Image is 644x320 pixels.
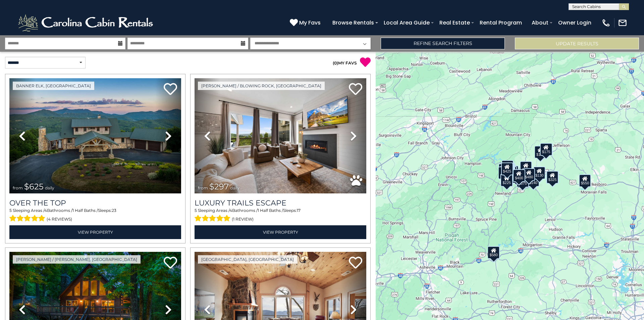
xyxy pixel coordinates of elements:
a: [GEOGRAPHIC_DATA], [GEOGRAPHIC_DATA] [198,255,297,264]
div: $140 [527,174,539,186]
span: My Favs [299,18,321,27]
div: $175 [534,146,546,158]
span: (1 review) [232,215,254,224]
span: daily [45,185,54,190]
a: Add to favorites [349,82,362,97]
a: Luxury Trails Escape [195,198,366,208]
a: My Favs [290,18,322,27]
div: Sleeping Areas / Bathrooms / Sleeps: [9,208,181,224]
div: $425 [501,162,513,175]
span: 1 Half Baths / [72,208,98,213]
a: Add to favorites [349,256,362,270]
div: $349 [520,161,532,174]
div: $225 [500,174,513,187]
span: $625 [24,182,44,191]
img: thumbnail_168695581.jpeg [195,78,366,193]
span: 23 [112,208,116,213]
div: $480 [523,168,535,181]
a: Real Estate [436,17,473,29]
a: Over The Top [9,198,181,208]
span: $297 [209,182,229,191]
span: 5 [195,208,197,213]
a: Add to favorites [164,256,177,270]
img: White-1-2.png [17,13,156,33]
a: About [528,17,552,29]
span: (4 reviews) [47,215,72,224]
div: $400 [513,169,525,182]
a: Local Area Guide [380,17,433,29]
span: 0 [334,60,337,65]
a: [PERSON_NAME] / Blowing Rock, [GEOGRAPHIC_DATA] [198,82,325,90]
a: Refine Search Filters [381,38,505,49]
button: Update Results [515,38,639,49]
a: Banner Elk, [GEOGRAPHIC_DATA] [13,82,94,90]
a: Rental Program [476,17,525,29]
div: $580 [487,246,499,259]
span: 4 [229,208,232,213]
span: 5 [9,208,12,213]
a: View Property [9,225,181,239]
div: $125 [501,160,514,173]
span: 4 [44,208,47,213]
span: 1 Half Baths / [258,208,283,213]
div: $375 [517,174,529,187]
span: daily [230,185,239,190]
div: $550 [579,174,591,187]
div: $325 [546,171,558,184]
span: from [198,185,208,190]
div: $175 [540,143,552,155]
a: Add to favorites [164,82,177,97]
img: thumbnail_167153549.jpeg [9,78,181,193]
img: phone-regular-white.png [601,18,611,28]
div: Sleeping Areas / Bathrooms / Sleeps: [195,208,366,224]
a: Browse Rentals [329,17,377,29]
div: $130 [533,167,545,179]
span: from [13,185,23,190]
span: 17 [297,208,301,213]
span: ( ) [333,60,338,65]
a: (0)MY FAVS [333,60,357,65]
a: Owner Login [555,17,595,29]
div: $230 [498,166,510,179]
img: mail-regular-white.png [618,18,627,28]
a: View Property [195,225,366,239]
a: [PERSON_NAME] / [PERSON_NAME], [GEOGRAPHIC_DATA] [13,255,141,264]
